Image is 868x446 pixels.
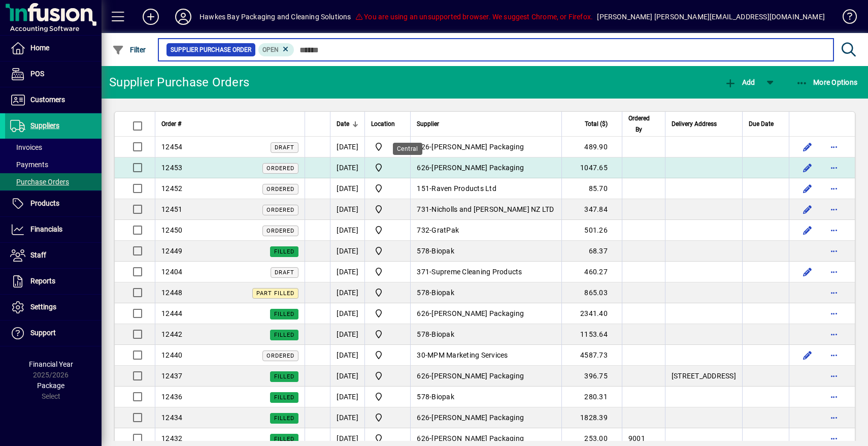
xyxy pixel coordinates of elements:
td: - [410,220,561,241]
td: 501.26 [561,220,622,241]
span: 626 [417,309,429,317]
div: [PERSON_NAME] [PERSON_NAME][EMAIL_ADDRESS][DOMAIN_NAME] [597,9,825,25]
div: Location [371,118,404,130]
span: Filled [274,311,294,317]
span: [PERSON_NAME] Packaging [431,372,524,380]
span: Add [724,78,755,86]
button: Edit [799,201,816,217]
span: Biopak [431,330,454,338]
span: 578 [417,289,429,297]
button: Edit [799,180,816,197]
span: Central [371,307,404,320]
button: More options [826,305,842,322]
div: Supplier [417,118,555,130]
span: Central [371,141,404,153]
span: Central [371,411,404,424]
span: 12450 [161,226,182,234]
a: Products [5,191,102,216]
span: Financial Year [29,360,73,368]
span: Settings [30,303,56,311]
td: 347.84 [561,199,622,220]
span: 12436 [161,393,182,401]
span: 30 [417,351,425,359]
span: 12449 [161,247,182,255]
a: Support [5,321,102,346]
td: [DATE] [330,199,364,220]
span: 12444 [161,309,182,317]
td: - [410,137,561,157]
span: 12454 [161,143,182,151]
span: GratPak [431,226,459,234]
span: Package [37,381,64,390]
button: More options [826,326,842,342]
button: More options [826,368,842,384]
button: More options [826,201,842,217]
span: Home [30,44,49,52]
td: [DATE] [330,303,364,324]
span: Invoices [10,143,42,151]
td: [DATE] [330,241,364,262]
button: More options [826,222,842,238]
button: More options [826,264,842,280]
span: Financials [30,225,62,233]
span: Filled [274,394,294,401]
span: Central [371,370,404,382]
span: Ordered [266,186,294,193]
button: More options [826,347,842,363]
span: 12440 [161,351,182,359]
span: Central [371,349,404,361]
span: 151 [417,184,429,193]
span: Ordered [266,353,294,359]
td: 68.37 [561,241,622,262]
a: POS [5,61,102,87]
td: [DATE] [330,407,364,428]
span: 12451 [161,205,182,213]
mat-chip: Completion Status: Open [258,43,294,56]
span: Open [262,46,279,53]
a: Home [5,36,102,61]
a: Settings [5,295,102,320]
span: Filter [112,46,146,54]
span: Part Filled [256,290,294,297]
a: Customers [5,87,102,113]
span: You are using an unsupported browser. We suggest Chrome, or Firefox. [355,13,593,21]
span: Central [371,203,404,215]
span: [PERSON_NAME] Packaging [431,309,524,317]
span: Total ($) [585,118,608,130]
button: More options [826,284,842,301]
span: Central [371,391,404,403]
span: Ordered [266,165,294,172]
span: Products [30,199,59,207]
td: 85.70 [561,178,622,199]
span: Filled [274,415,294,422]
a: Reports [5,269,102,294]
span: 626 [417,413,429,422]
td: [DATE] [330,178,364,199]
span: 732 [417,226,429,234]
td: 1153.64 [561,324,622,345]
td: - [410,345,561,366]
td: 865.03 [561,282,622,303]
td: 396.75 [561,366,622,387]
div: Central [393,143,422,155]
span: 578 [417,247,429,255]
button: Edit [799,264,816,280]
span: Suppliers [30,121,59,130]
button: Edit [799,347,816,363]
span: MPM Marketing Services [427,351,508,359]
span: Central [371,182,404,195]
button: More options [826,409,842,426]
span: 12404 [161,268,182,276]
td: - [410,282,561,303]
button: More options [826,389,842,405]
span: Delivery Address [672,118,717,130]
span: 578 [417,330,429,338]
button: More Options [793,73,860,91]
span: 731 [417,205,429,213]
span: Filled [274,332,294,338]
span: Filled [274,373,294,380]
span: [PERSON_NAME] Packaging [431,413,524,422]
span: 12432 [161,434,182,442]
div: Due Date [749,118,783,130]
a: Staff [5,243,102,268]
